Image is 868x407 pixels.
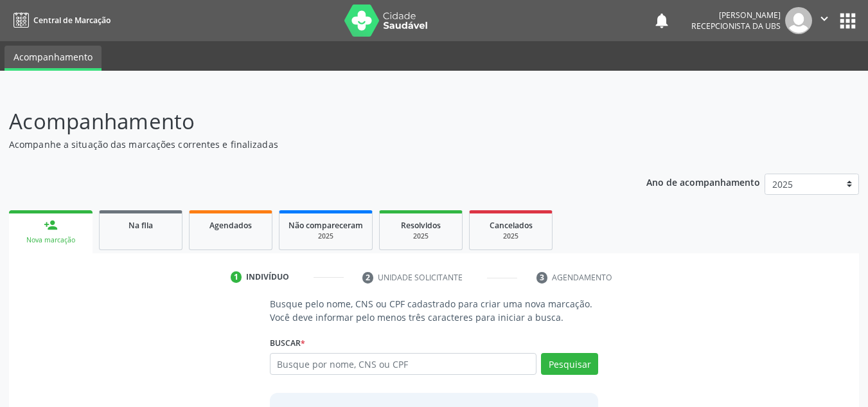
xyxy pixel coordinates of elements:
div: 2025 [288,231,363,241]
button: Pesquisar [541,353,598,375]
span: Cancelados [490,220,533,231]
input: Busque por nome, CNS ou CPF [270,353,537,375]
div: 2025 [479,231,543,241]
span: Central de Marcação [33,15,111,26]
div: person_add [44,218,58,232]
div: 2025 [389,231,453,241]
div: 1 [231,271,242,283]
span: Resolvidos [401,220,441,231]
span: Não compareceram [288,220,363,231]
button:  [812,7,837,34]
i:  [817,12,831,26]
a: Central de Marcação [9,10,111,31]
button: notifications [653,12,671,30]
div: Indivíduo [246,271,289,283]
div: Nova marcação [18,235,84,245]
p: Acompanhe a situação das marcações correntes e finalizadas [9,138,604,151]
span: Recepcionista da UBS [691,21,781,32]
label: Buscar [270,333,305,353]
p: Acompanhamento [9,105,604,138]
a: Acompanhamento [4,46,102,71]
span: Na fila [128,220,153,231]
span: Agendados [209,220,252,231]
div: [PERSON_NAME] [691,10,781,21]
p: Ano de acompanhamento [646,174,760,190]
img: img [785,7,812,34]
button: apps [837,10,859,32]
p: Busque pelo nome, CNS ou CPF cadastrado para criar uma nova marcação. Você deve informar pelo men... [270,297,599,324]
